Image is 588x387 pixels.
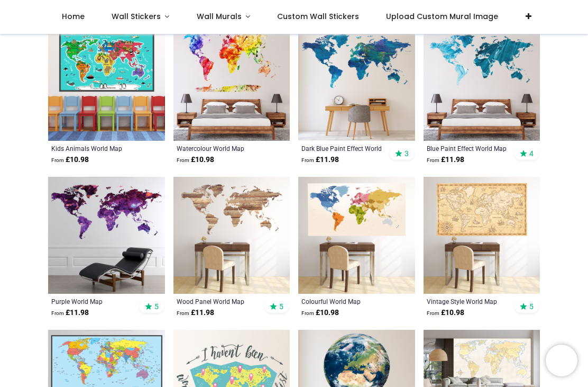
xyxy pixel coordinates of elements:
span: 4 [529,149,534,158]
strong: £ 10.98 [301,308,339,318]
a: Purple World Map [51,297,140,305]
a: Vintage Style World Map [427,297,515,305]
img: Dark Blue Paint Effect World Map Wall Sticker [298,24,415,141]
span: From [427,310,439,316]
a: Blue Paint Effect World Map [427,144,515,152]
img: Vintage Style World Map Wall Sticker [424,177,540,294]
img: Watercolour World Map Wall Sticker - Mod6 [173,24,290,141]
span: 3 [405,149,409,158]
a: Colourful World Map [301,297,390,305]
img: Kids Animals World Map Wall Sticker [48,24,165,141]
strong: £ 10.98 [51,155,89,165]
img: Blue Paint Effect World Map Wall Sticker [424,24,540,141]
a: Wood Panel World Map [177,297,265,305]
strong: £ 11.98 [177,308,214,318]
span: 5 [154,302,159,311]
strong: £ 11.98 [51,308,89,318]
a: Watercolour World Map [177,144,265,152]
a: Kids Animals World Map [51,144,140,152]
img: Purple World Map Wall Sticker [48,177,165,294]
span: Wall Stickers [112,11,161,22]
span: From [301,310,314,316]
img: Wood Panel World Map Wall Sticker [173,177,290,294]
strong: £ 10.98 [177,155,214,165]
a: Dark Blue Paint Effect World Map [301,144,390,152]
span: Custom Wall Stickers [277,11,359,22]
span: Upload Custom Mural Image [386,11,498,22]
span: Home [62,11,85,22]
strong: £ 11.98 [427,155,464,165]
span: From [301,157,314,163]
span: From [51,310,64,316]
span: Wall Murals [197,11,242,22]
span: 5 [529,302,534,311]
span: From [177,157,189,163]
span: 5 [279,302,283,311]
strong: £ 10.98 [427,308,464,318]
span: From [427,157,439,163]
span: From [177,310,189,316]
strong: £ 11.98 [301,155,339,165]
img: Colourful World Map Wall Sticker [298,177,415,294]
iframe: Brevo live chat [546,345,577,376]
span: From [51,157,64,163]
